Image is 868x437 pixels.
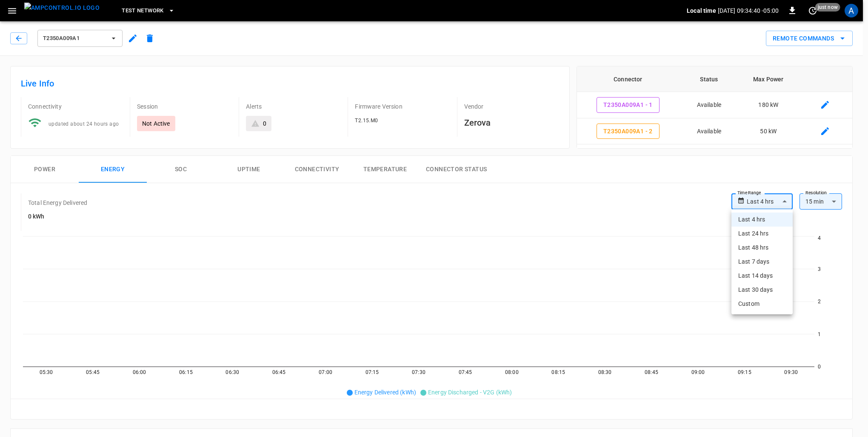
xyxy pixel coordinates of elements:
li: Last 14 days [731,269,793,283]
li: Last 48 hrs [731,241,793,255]
li: Last 30 days [731,283,793,297]
li: Last 7 days [731,255,793,269]
li: Custom [731,297,793,311]
li: Last 24 hrs [731,227,793,241]
li: Last 4 hrs [731,213,793,227]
